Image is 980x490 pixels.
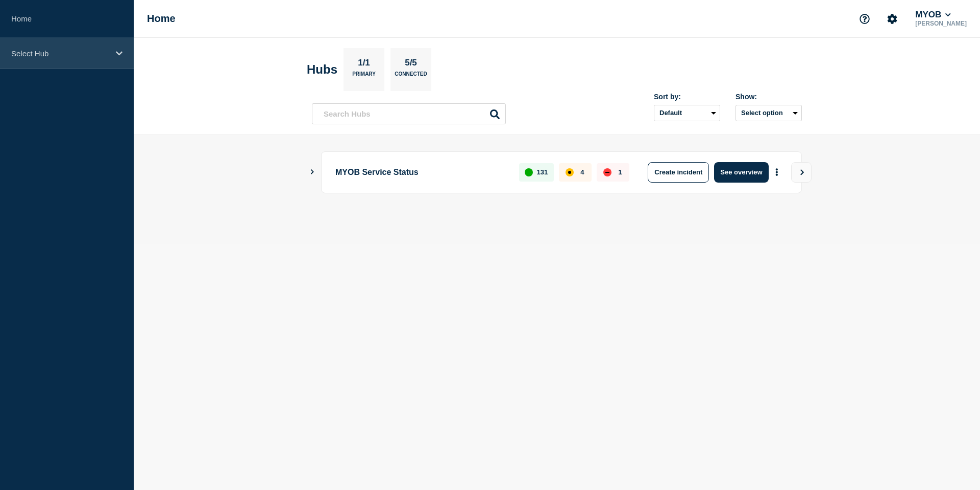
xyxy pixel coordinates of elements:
div: down [603,168,611,176]
p: 1 [618,168,622,176]
button: Support [854,8,875,30]
div: up [525,168,533,176]
p: Select Hub [11,49,109,58]
button: More actions [770,163,783,182]
p: Primary [352,71,376,82]
select: Sort by [654,105,720,121]
button: See overview [714,162,768,183]
button: Show Connected Hubs [310,168,315,176]
div: Show: [736,93,802,101]
button: Account settings [881,8,903,30]
div: affected [566,168,574,176]
p: 5/5 [401,58,421,71]
h2: Hubs [307,62,337,77]
p: 131 [537,168,548,176]
div: Sort by: [654,93,720,101]
button: Select option [736,105,802,121]
button: Create incident [648,162,709,183]
button: MYOB [913,10,953,20]
button: View [791,162,812,183]
input: Search Hubs [312,103,506,124]
p: MYOB Service Status [335,162,507,183]
p: [PERSON_NAME] [913,20,969,27]
h1: Home [147,13,176,25]
p: 4 [580,168,584,176]
p: Connected [395,71,427,82]
p: 1/1 [354,58,374,71]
